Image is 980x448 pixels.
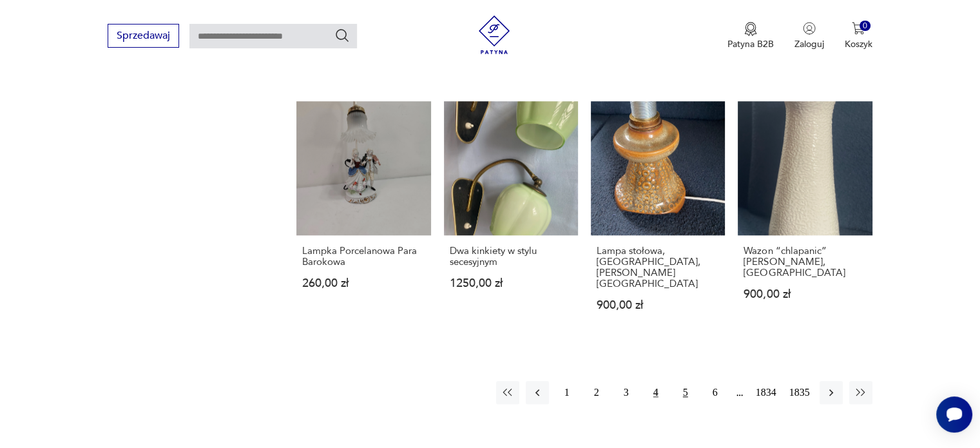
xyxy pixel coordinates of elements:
[475,15,514,54] img: Patyna - sklep z meblami i dekoracjami vintage
[744,22,757,36] img: Ikona medalu
[644,381,668,404] button: 4
[852,22,865,35] img: Ikona koszyka
[555,381,579,404] button: 1
[727,38,774,50] p: Patyna B2B
[860,21,870,32] div: 0
[704,381,727,404] button: 6
[727,22,774,50] a: Ikona medaluPatyna B2B
[444,101,578,336] a: Dwa kinkiety w stylu secesyjnymDwa kinkiety w stylu secesyjnym1250,00 zł
[845,22,872,50] button: 0Koszyk
[302,246,425,268] h3: Lampka Porcelanowa Para Barokowa
[845,38,872,50] p: Koszyk
[597,300,719,311] p: 900,00 zł
[450,278,572,289] p: 1250,00 zł
[936,396,972,433] iframe: Smartsupp widget button
[803,22,816,35] img: Ikonka użytkownika
[744,246,866,278] h3: Wazon “chlapanic” [PERSON_NAME], [GEOGRAPHIC_DATA]
[794,38,824,50] p: Zaloguj
[585,381,608,404] button: 2
[727,22,774,50] button: Patyna B2B
[615,381,638,404] button: 3
[753,381,780,404] button: 1834
[334,28,350,43] button: Szukaj
[738,101,872,336] a: Wazon “chlapanic” W.Gołajewska, PruszkòwWazon “chlapanic” [PERSON_NAME], [GEOGRAPHIC_DATA]900,00 zł
[108,32,179,41] a: Sprzedawaj
[786,381,813,404] button: 1835
[302,278,425,289] p: 260,00 zł
[674,381,697,404] button: 5
[450,246,572,268] h3: Dwa kinkiety w stylu secesyjnym
[744,289,866,300] p: 900,00 zł
[597,246,719,289] h3: Lampa stołowa, [GEOGRAPHIC_DATA], [PERSON_NAME][GEOGRAPHIC_DATA]
[591,101,725,336] a: Lampa stołowa, Mirostowice, A.SadulskiLampa stołowa, [GEOGRAPHIC_DATA], [PERSON_NAME][GEOGRAPHIC_...
[794,22,824,50] button: Zaloguj
[108,24,179,48] button: Sprzedawaj
[296,101,430,336] a: Lampka Porcelanowa Para BarokowaLampka Porcelanowa Para Barokowa260,00 zł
